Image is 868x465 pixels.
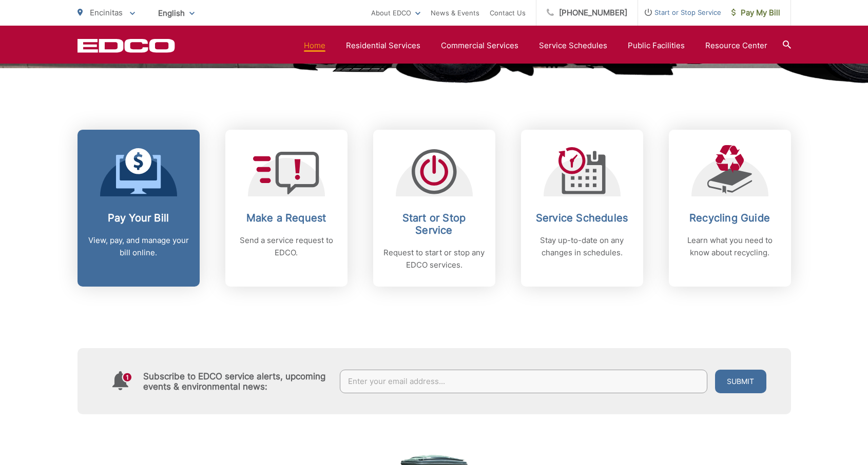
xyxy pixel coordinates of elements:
h2: Recycling Guide [679,212,781,224]
a: EDCD logo. Return to the homepage. [78,38,175,53]
h4: Subscribe to EDCO service alerts, upcoming events & environmental news: [143,371,330,392]
button: Submit [715,370,766,393]
p: Stay up-to-date on any changes in schedules. [531,234,633,259]
input: Enter your email address... [340,370,707,393]
h2: Make a Request [236,212,337,224]
a: Pay Your Bill View, pay, and manage your bill online. [78,130,200,287]
span: Encinitas [90,8,123,17]
a: Recycling Guide Learn what you need to know about recycling. [669,130,791,287]
a: Service Schedules Stay up-to-date on any changes in schedules. [521,130,643,287]
a: News & Events [431,7,479,19]
h2: Pay Your Bill [88,212,189,224]
p: Learn what you need to know about recycling. [679,234,781,259]
a: Public Facilities [628,39,685,52]
a: Resource Center [705,39,767,52]
a: Service Schedules [539,39,607,52]
a: Home [304,39,325,52]
a: Commercial Services [441,39,518,52]
a: Contact Us [490,7,526,19]
a: Make a Request Send a service request to EDCO. [225,130,348,287]
span: English [150,4,202,22]
h2: Service Schedules [531,212,633,224]
p: View, pay, and manage your bill online. [88,234,189,259]
a: About EDCO [371,7,420,19]
h2: Start or Stop Service [383,212,485,236]
p: Request to start or stop any EDCO services. [383,247,485,271]
span: Pay My Bill [731,7,780,19]
a: Residential Services [346,39,420,52]
p: Send a service request to EDCO. [236,234,337,259]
